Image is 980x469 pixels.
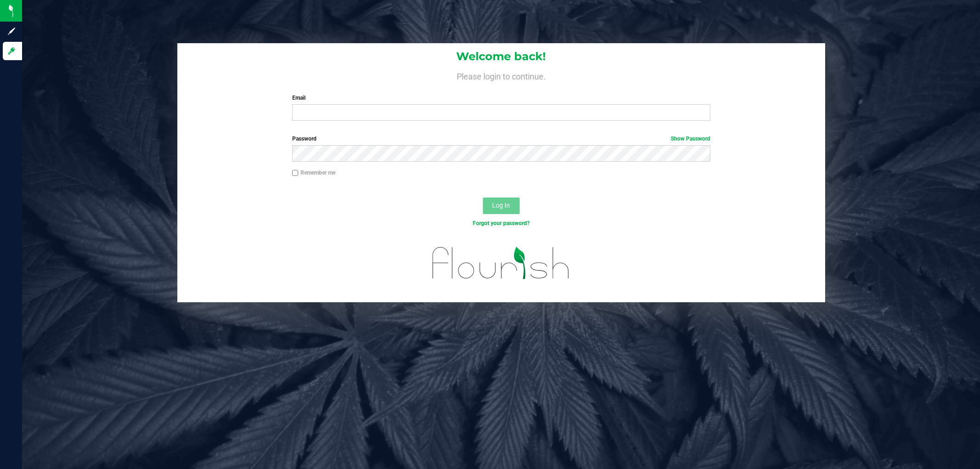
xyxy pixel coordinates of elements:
[292,136,317,142] span: Password
[177,70,825,81] h4: Please login to continue.
[292,170,299,176] input: Remember me
[177,51,825,62] h1: Welcome back!
[492,202,510,209] span: Log In
[292,94,710,102] label: Email
[420,237,582,289] img: flourish_logo.svg
[483,198,520,214] button: Log In
[671,136,710,142] a: Show Password
[7,46,16,56] inline-svg: Log in
[7,27,16,36] inline-svg: Sign up
[473,220,530,226] a: Forgot your password?
[292,169,335,177] label: Remember me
